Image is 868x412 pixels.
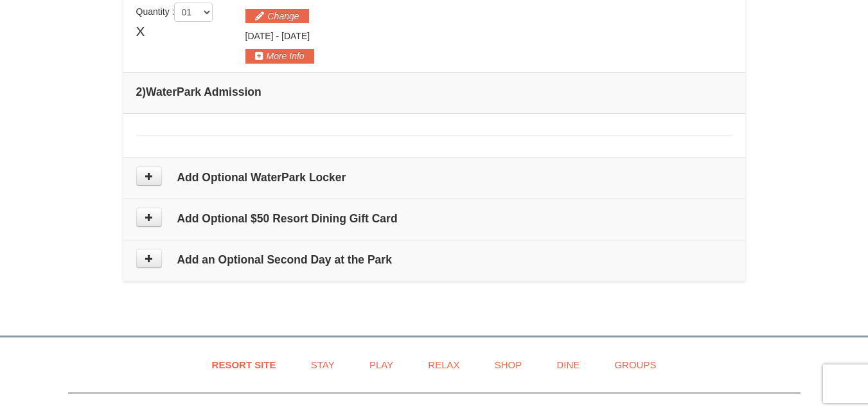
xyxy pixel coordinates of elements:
[136,253,732,266] h4: Add an Optional Second Day at the Park
[598,350,672,379] a: Groups
[142,85,146,98] span: )
[196,350,292,379] a: Resort Site
[136,171,732,184] h4: Add Optional WaterPark Locker
[353,350,409,379] a: Play
[245,9,309,23] button: Change
[136,6,213,17] span: Quantity :
[136,212,732,225] h4: Add Optional $50 Resort Dining Gift Card
[136,22,145,41] span: X
[245,49,314,63] button: More Info
[412,350,475,379] a: Relax
[136,85,732,98] h4: 2 WaterPark Admission
[281,31,310,41] span: [DATE]
[479,350,538,379] a: Shop
[540,350,596,379] a: Dine
[295,350,351,379] a: Stay
[245,31,274,41] span: [DATE]
[276,31,279,41] span: -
